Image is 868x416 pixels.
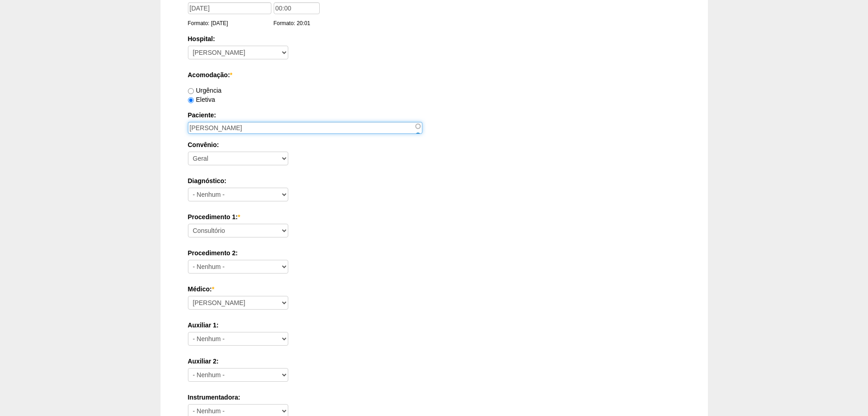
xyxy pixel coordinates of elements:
[188,248,681,258] label: Procedimento 2:
[188,176,681,185] label: Diagnóstico:
[188,97,194,103] input: Eletiva
[188,393,681,402] label: Instrumentadora:
[188,321,681,330] label: Auxiliar 1:
[188,96,215,103] label: Eletiva
[188,284,681,294] label: Médico:
[212,285,214,293] span: Este campo é obrigatório.
[188,140,681,149] label: Convênio:
[230,71,232,79] span: Este campo é obrigatório.
[238,213,240,221] span: Este campo é obrigatório.
[188,34,681,43] label: Hospital:
[188,70,681,79] label: Acomodação:
[274,19,322,28] div: Formato: 20:01
[188,111,681,120] label: Paciente:
[188,357,681,366] label: Auxiliar 2:
[188,212,681,221] label: Procedimento 1:
[188,19,274,28] div: Formato: [DATE]
[188,88,194,94] input: Urgência
[188,87,222,94] label: Urgência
